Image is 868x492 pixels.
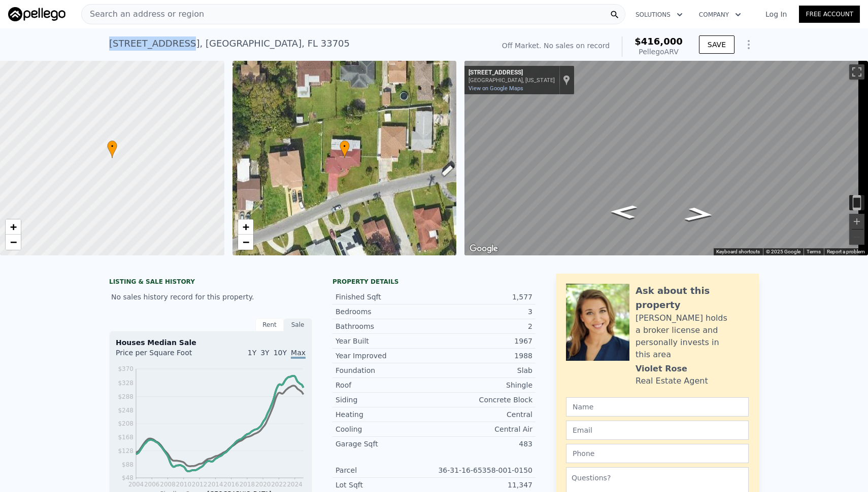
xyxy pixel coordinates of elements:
[807,249,821,254] a: Terms (opens in new tab)
[6,235,21,250] a: Zoom out
[260,349,269,357] span: 3Y
[827,249,865,254] a: Report a problem
[238,219,253,235] a: Zoom in
[274,349,287,357] span: 10Y
[467,242,500,255] a: Open this area in Google Maps (opens a new window)
[434,465,532,475] div: 36-31-16-65358-001-0150
[566,397,749,417] input: Name
[753,9,799,19] a: Log In
[128,481,144,488] tspan: 2004
[849,214,864,229] button: Zoom in
[598,202,649,222] path: Go West, 27th Ave S
[464,61,868,255] div: Map
[291,349,306,359] span: Max
[109,278,312,288] div: LISTING & SALE HISTORY
[82,8,204,20] span: Search an address or region
[635,36,683,47] span: $416,000
[224,481,240,488] tspan: 2016
[464,61,868,255] div: Street View
[176,481,192,488] tspan: 2010
[739,34,759,55] button: Show Options
[636,375,708,387] div: Real Estate Agent
[336,321,434,331] div: Bathrooms
[336,439,434,449] div: Garage Sqft
[467,242,500,255] img: Google
[118,434,133,441] tspan: $168
[336,395,434,405] div: Siding
[434,321,532,331] div: 2
[336,292,434,302] div: Finished Sqft
[849,230,864,245] button: Zoom out
[107,140,117,158] div: •
[434,380,532,390] div: Shingle
[287,481,303,488] tspan: 2024
[242,220,249,233] span: +
[336,480,434,490] div: Lot Sqft
[10,220,17,233] span: +
[255,481,271,488] tspan: 2020
[336,465,434,475] div: Parcel
[336,365,434,375] div: Foundation
[502,41,610,51] div: Off Market. No sales on record
[248,349,256,357] span: 1Y
[434,409,532,420] div: Central
[434,480,532,490] div: 11,347
[434,395,532,405] div: Concrete Block
[434,292,532,302] div: 1,577
[238,235,253,250] a: Zoom out
[10,236,17,248] span: −
[118,421,133,428] tspan: $208
[109,288,312,306] div: No sales history record for this property.
[208,481,223,488] tspan: 2014
[118,365,133,372] tspan: $370
[566,444,749,463] input: Phone
[469,77,555,84] div: [GEOGRAPHIC_DATA], [US_STATE]
[336,351,434,361] div: Year Improved
[766,249,800,254] span: © 2025 Google
[636,312,749,361] div: [PERSON_NAME] holds a broker license and personally invests in this area
[469,69,555,77] div: [STREET_ADDRESS]
[118,380,133,387] tspan: $328
[118,393,133,400] tspan: $288
[434,307,532,317] div: 3
[336,424,434,434] div: Cooling
[336,409,434,420] div: Heating
[336,380,434,390] div: Roof
[116,337,306,348] div: Houses Median Sale
[336,307,434,317] div: Bedrooms
[332,278,536,286] div: Property details
[799,6,860,23] a: Free Account
[434,439,532,449] div: 483
[109,36,350,51] div: [STREET_ADDRESS] , [GEOGRAPHIC_DATA] , FL 33705
[635,47,683,57] div: Pellego ARV
[566,421,749,440] input: Email
[144,481,160,488] tspan: 2006
[340,140,350,158] div: •
[122,475,133,482] tspan: $48
[8,7,65,21] img: Pellego
[271,481,287,488] tspan: 2022
[699,35,735,54] button: SAVE
[284,318,312,331] div: Sale
[160,481,176,488] tspan: 2008
[434,336,532,346] div: 1967
[118,407,133,414] tspan: $248
[636,284,749,312] div: Ask about this property
[716,248,760,255] button: Keyboard shortcuts
[434,351,532,361] div: 1988
[691,6,749,24] button: Company
[434,424,532,434] div: Central Air
[673,204,726,225] path: Go East, 27th Ave S
[255,318,284,331] div: Rent
[434,365,532,375] div: Slab
[242,236,249,248] span: −
[636,363,687,375] div: Violet Rose
[563,74,570,86] a: Show location on map
[240,481,255,488] tspan: 2018
[6,219,21,235] a: Zoom in
[627,6,691,24] button: Solutions
[192,481,208,488] tspan: 2012
[469,85,523,92] a: View on Google Maps
[122,461,133,468] tspan: $88
[107,142,117,151] span: •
